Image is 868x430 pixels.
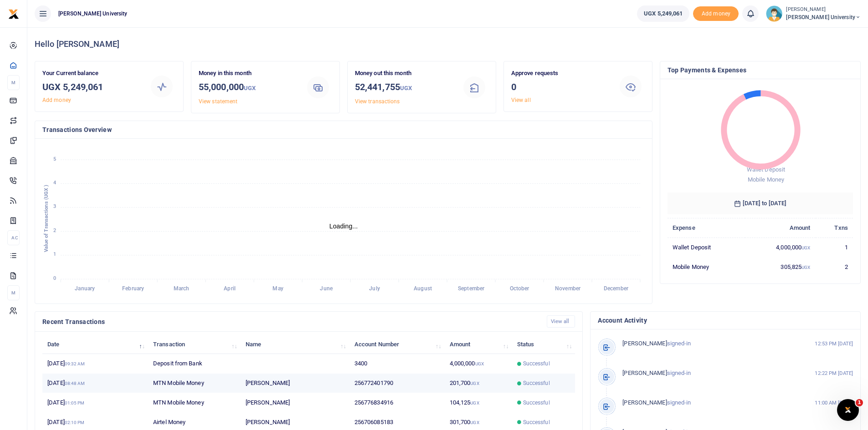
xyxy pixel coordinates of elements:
[523,399,550,407] span: Successful
[523,379,550,387] span: Successful
[816,257,853,276] td: 2
[856,399,863,406] span: 1
[668,65,853,75] h4: Top Payments & Expenses
[369,286,380,292] tspan: July
[53,252,56,258] tspan: 1
[43,185,49,253] text: Value of Transactions (UGX )
[199,80,297,95] h3: 55,000,000
[766,5,782,22] img: profile-user
[622,339,795,349] p: signed-in
[53,180,56,186] tspan: 4
[241,334,349,354] th: Name: activate to sort column ascending
[745,257,816,276] td: 305,825
[748,176,784,183] span: Mobile Money
[53,204,56,210] tspan: 3
[668,218,745,238] th: Expense
[786,13,861,21] span: [PERSON_NAME] University
[272,286,283,292] tspan: May
[241,393,349,413] td: [PERSON_NAME]
[510,286,530,292] tspan: October
[42,334,148,354] th: Date: activate to sort column descending
[837,399,859,421] iframe: Intercom live chat
[668,238,745,257] td: Wallet Deposit
[35,39,861,49] h4: Hello [PERSON_NAME]
[42,69,141,78] p: Your Current balance
[65,420,85,425] small: 02:10 PM
[444,393,512,413] td: 104,125
[786,6,861,14] small: [PERSON_NAME]
[470,400,479,405] small: UGX
[633,5,693,22] li: Wallet ballance
[355,69,453,78] p: Money out this month
[148,354,241,374] td: Deposit from Bank
[475,361,484,366] small: UGX
[53,275,56,281] tspan: 0
[444,354,512,374] td: 4,000,000
[555,286,581,292] tspan: November
[7,75,20,90] li: M
[444,334,512,354] th: Amount: activate to sort column ascending
[65,400,85,405] small: 01:05 PM
[745,238,816,257] td: 4,000,000
[815,399,853,407] small: 11:00 AM [DATE]
[400,85,412,91] small: UGX
[53,228,56,233] tspan: 2
[349,393,445,413] td: 256776834916
[444,374,512,393] td: 201,700
[470,381,479,386] small: UGX
[547,315,575,328] a: View all
[8,10,19,17] a: logo-small logo-large logo-large
[693,6,739,21] span: Add money
[53,156,56,162] tspan: 5
[42,317,539,327] h4: Recent Transactions
[622,340,667,347] span: [PERSON_NAME]
[65,361,85,366] small: 09:32 AM
[224,286,235,292] tspan: April
[42,80,141,94] h3: UGX 5,249,061
[8,9,19,20] img: logo-small
[622,398,795,408] p: signed-in
[637,5,689,22] a: UGX 5,249,061
[42,374,148,393] td: [DATE]
[320,286,333,292] tspan: June
[42,393,148,413] td: [DATE]
[523,359,550,368] span: Successful
[42,354,148,374] td: [DATE]
[7,285,20,300] li: M
[349,374,445,393] td: 256772401790
[668,257,745,276] td: Mobile Money
[745,218,816,238] th: Amount
[816,218,853,238] th: Txns
[244,85,256,91] small: UGX
[512,334,575,354] th: Status: activate to sort column ascending
[511,80,610,94] h3: 0
[329,223,358,230] text: Loading...
[148,334,241,354] th: Transaction: activate to sort column ascending
[816,238,853,257] td: 1
[122,286,144,292] tspan: February
[598,315,853,325] h4: Account Activity
[693,6,739,21] li: Toup your wallet
[65,381,85,386] small: 08:48 AM
[414,286,432,292] tspan: August
[801,245,810,250] small: UGX
[349,334,445,354] th: Account Number: activate to sort column ascending
[42,125,645,135] h4: Transactions Overview
[644,9,683,18] span: UGX 5,249,061
[622,369,795,378] p: signed-in
[174,286,190,292] tspan: March
[7,230,20,245] li: Ac
[668,192,853,214] h6: [DATE] to [DATE]
[604,286,629,292] tspan: December
[511,97,531,103] a: View all
[355,80,453,95] h3: 52,441,755
[199,98,237,105] a: View statement
[148,374,241,393] td: MTN Mobile Money
[523,418,550,426] span: Successful
[766,5,861,22] a: profile-user [PERSON_NAME] [PERSON_NAME] University
[148,393,241,413] td: MTN Mobile Money
[241,374,349,393] td: [PERSON_NAME]
[815,369,853,377] small: 12:22 PM [DATE]
[693,10,739,16] a: Add money
[622,399,667,406] span: [PERSON_NAME]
